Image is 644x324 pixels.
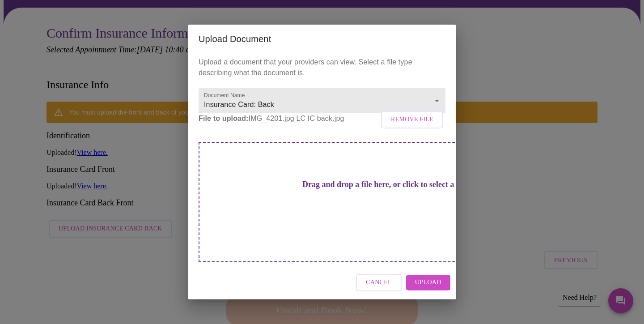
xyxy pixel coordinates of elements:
button: Upload [406,275,450,290]
h3: Drag and drop a file here, or click to select a file [261,180,508,189]
div: Insurance Card: Back [199,88,445,113]
h2: Upload Document [199,32,445,46]
strong: File to upload: [199,115,249,122]
p: Upload a document that your providers can view. Select a file type describing what the document is. [199,57,445,78]
p: IMG_4201.jpg LC IC back.jpg [199,113,445,124]
span: Remove File [391,114,433,125]
span: Cancel [366,277,392,288]
button: Cancel [356,274,402,291]
button: Remove File [381,111,443,128]
span: Upload [415,277,441,288]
